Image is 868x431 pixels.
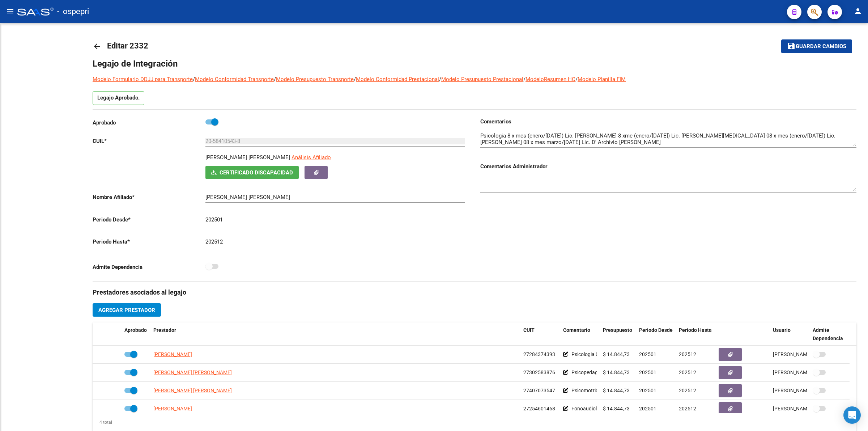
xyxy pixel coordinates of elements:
span: 27254601468 [523,406,555,411]
span: Admite Dependencia [813,327,843,341]
span: 202501 [639,351,656,357]
datatable-header-cell: Periodo Hasta [676,322,716,346]
p: Admite Dependencia [93,263,205,271]
a: Modelo Planilla FIM [578,76,626,83]
a: Modelo Presupuesto Transporte [276,76,354,83]
span: $ 14.844,73 [603,351,630,357]
span: 202501 [639,388,656,393]
span: 202501 [639,406,656,411]
datatable-header-cell: Periodo Desde [636,322,676,346]
span: Prestador [153,327,176,333]
div: 4 total [93,418,112,426]
p: CUIL [93,137,205,145]
mat-icon: arrow_back [93,42,101,51]
span: [PERSON_NAME] [DATE] [773,388,830,393]
p: Aprobado [93,119,205,127]
span: [PERSON_NAME] [DATE] [773,369,830,375]
a: Modelo Presupuesto Prestacional [441,76,523,83]
span: 202512 [679,351,696,357]
p: [PERSON_NAME] [PERSON_NAME] [205,153,290,161]
span: [PERSON_NAME] [PERSON_NAME] [153,369,232,375]
datatable-header-cell: Comentario [560,322,600,346]
datatable-header-cell: Usuario [770,322,810,346]
span: Agregar Prestador [98,307,155,313]
span: Psicopedagogia 08 x mes [571,369,629,375]
span: Certificado Discapacidad [220,169,293,176]
span: 27302583876 [523,369,555,375]
span: $ 14.844,73 [603,406,630,411]
div: Open Intercom Messenger [843,406,861,424]
span: Psicomotricidad 08 x mes [571,388,629,393]
h3: Comentarios Administrador [480,162,856,170]
span: [PERSON_NAME] [DATE] [773,406,830,411]
datatable-header-cell: Admite Dependencia [810,322,850,346]
p: Legajo Aprobado. [93,91,144,105]
p: Periodo Hasta [93,238,205,246]
a: Modelo Formulario DDJJ para Transporte [93,76,193,83]
span: 202512 [679,388,696,393]
span: - ospepri [57,4,89,20]
span: Comentario [563,327,590,333]
a: ModeloResumen HC [526,76,575,83]
p: Periodo Desde [93,216,205,224]
span: Periodo Desde [639,327,673,333]
mat-icon: person [854,7,862,16]
datatable-header-cell: Aprobado [122,322,150,346]
span: Periodo Hasta [679,327,712,333]
span: CUIT [523,327,535,333]
span: Fonoaudiologia 08 x mes marzo/diciembre [571,406,667,411]
button: Certificado Discapacidad [205,166,299,179]
span: Guardar cambios [796,43,846,50]
span: [PERSON_NAME] [153,406,192,411]
mat-icon: menu [6,7,14,16]
mat-icon: save [787,42,796,50]
a: Modelo Conformidad Prestacional [356,76,439,83]
span: 202501 [639,369,656,375]
span: [PERSON_NAME] [153,351,192,357]
datatable-header-cell: Prestador [150,322,520,346]
span: 202512 [679,406,696,411]
span: Análisis Afiliado [292,154,331,161]
span: $ 14.844,73 [603,369,630,375]
span: $ 14.844,73 [603,388,630,393]
datatable-header-cell: CUIT [520,322,560,346]
a: Modelo Conformidad Transporte [195,76,274,83]
span: Psicologia 08 x mes [571,351,616,357]
p: Nombre Afiliado [93,193,205,201]
datatable-header-cell: Presupuesto [600,322,636,346]
span: 27284374393 [523,351,555,357]
span: 202512 [679,369,696,375]
span: Aprobado [124,327,147,333]
span: [PERSON_NAME] [DATE] [773,351,830,357]
span: 27407073547 [523,388,555,393]
button: Guardar cambios [781,39,852,53]
h1: Legajo de Integración [93,58,856,69]
span: Editar 2332 [107,41,148,50]
button: Agregar Prestador [93,303,161,317]
h3: Prestadores asociados al legajo [93,287,856,297]
span: Presupuesto [603,327,632,333]
span: Usuario [773,327,791,333]
span: [PERSON_NAME] [PERSON_NAME] [153,388,232,393]
h3: Comentarios [480,118,856,126]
